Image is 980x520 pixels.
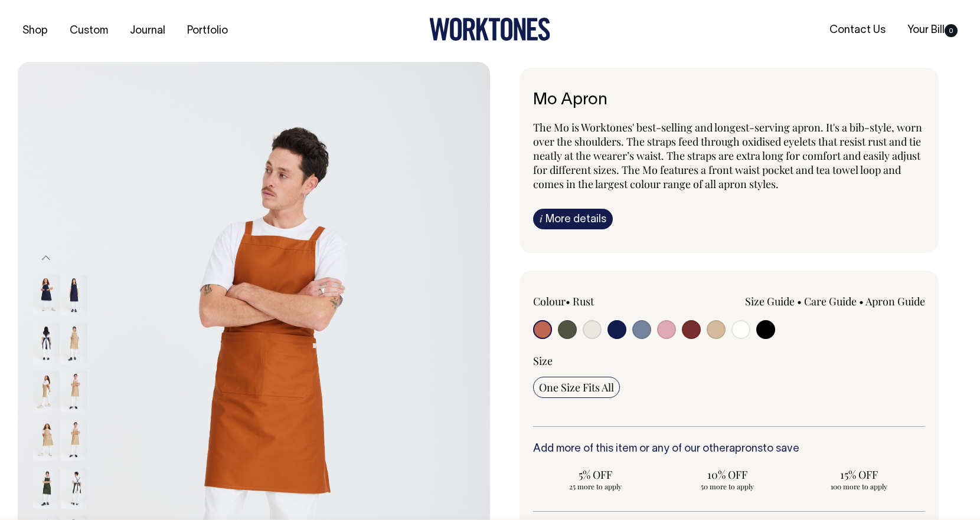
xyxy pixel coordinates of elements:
[33,371,60,413] img: khaki
[573,294,594,308] label: Rust
[539,468,652,482] span: 5% OFF
[61,371,87,413] img: khaki
[903,21,962,40] a: Your Bill0
[566,294,570,308] span: •
[540,212,543,225] span: i
[33,420,60,461] img: khaki
[859,294,864,308] span: •
[61,323,87,364] img: khaki
[533,294,690,308] div: Colour
[125,21,170,41] a: Journal
[825,21,890,40] a: Contact Us
[945,24,958,37] span: 0
[533,443,925,455] h6: Add more of this item or any of our other to save
[729,444,763,454] a: aprons
[745,294,795,308] a: Size Guide
[37,245,55,271] button: Previous
[671,468,783,482] span: 10% OFF
[803,468,916,482] span: 15% OFF
[33,468,60,509] img: olive
[533,354,925,368] div: Size
[539,380,614,394] span: One Size Fits All
[61,275,87,316] img: dark-navy
[533,377,620,398] input: One Size Fits All
[665,464,789,495] input: 10% OFF 50 more to apply
[61,420,87,461] img: khaki
[533,120,922,191] span: The Mo is Worktones' best-selling and longest-serving apron. It's a bib-style, worn over the shou...
[65,21,113,41] a: Custom
[533,464,658,495] input: 5% OFF 25 more to apply
[797,464,922,495] input: 15% OFF 100 more to apply
[33,275,60,316] img: dark-navy
[803,482,916,491] span: 100 more to apply
[182,21,233,41] a: Portfolio
[18,21,53,41] a: Shop
[61,468,87,509] img: olive
[533,209,613,229] a: iMore details
[865,294,925,308] a: Apron Guide
[33,323,60,364] img: dark-navy
[539,482,652,491] span: 25 more to apply
[533,91,925,110] h6: Mo Apron
[671,482,783,491] span: 50 more to apply
[804,294,857,308] a: Care Guide
[797,294,802,308] span: •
